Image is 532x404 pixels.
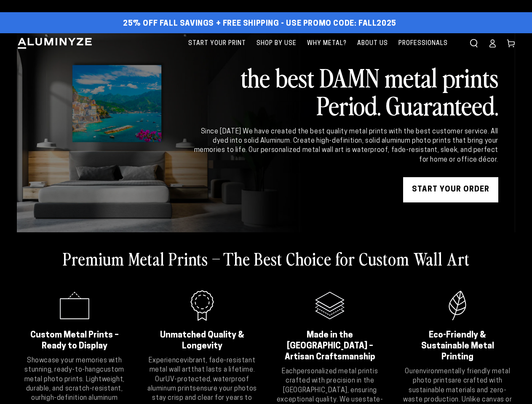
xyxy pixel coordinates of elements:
span: 25% off FALL Savings + Free Shipping - Use Promo Code: FALL2025 [123,19,396,29]
h2: Custom Metal Prints – Ready to Display [27,330,121,352]
span: Start Your Print [188,38,246,49]
strong: vibrant, fade-resistant metal wall art [150,357,256,373]
span: Why Metal? [307,38,347,49]
summary: Search our site [465,34,483,53]
img: Aluminyze [17,37,93,50]
div: Since [DATE] We have created the best quality metal prints with the best customer service. All dy... [192,127,498,165]
span: Professionals [398,38,448,49]
a: Professionals [394,33,452,54]
a: About Us [353,33,392,54]
a: Why Metal? [303,33,351,54]
h2: Unmatched Quality & Longevity [155,330,249,352]
a: Shop By Use [252,33,301,54]
a: Start Your Print [184,33,250,54]
strong: UV-protected, waterproof aluminum prints [147,376,249,392]
h2: Made in the [GEOGRAPHIC_DATA] – Artisan Craftsmanship [283,330,377,363]
strong: environmentally friendly metal photo prints [413,368,510,384]
h2: the best DAMN metal prints Period. Guaranteed. [192,63,498,119]
h2: Premium Metal Prints – The Best Choice for Custom Wall Art [63,247,470,269]
span: About Us [357,38,388,49]
strong: custom metal photo prints [24,367,124,383]
h2: Eco-Friendly & Sustainable Metal Printing [411,330,505,363]
strong: personalized metal print [297,368,373,375]
span: Shop By Use [257,38,297,49]
a: START YOUR Order [403,177,498,202]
